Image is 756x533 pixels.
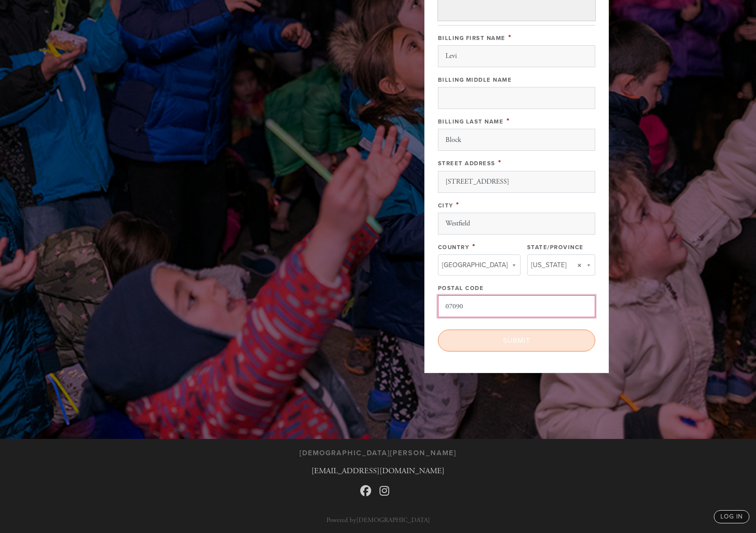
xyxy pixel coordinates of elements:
input: Submit [438,330,595,352]
span: This field is required. [506,116,510,126]
a: [DEMOGRAPHIC_DATA] [356,516,430,524]
label: Billing Last Name [438,118,504,125]
span: This field is required. [508,33,512,42]
a: [GEOGRAPHIC_DATA] [438,254,521,276]
a: log in [714,510,749,523]
a: [EMAIL_ADDRESS][DOMAIN_NAME] [311,466,445,476]
label: Country [438,244,470,251]
span: This field is required. [498,158,502,167]
span: This field is required. [456,200,459,210]
label: State/Province [527,244,584,251]
h3: [DEMOGRAPHIC_DATA][PERSON_NAME] [300,449,456,457]
span: [GEOGRAPHIC_DATA] [442,259,508,271]
label: Postal Code [438,285,484,292]
span: [US_STATE] [531,259,567,271]
label: City [438,202,453,209]
span: This field is required. [472,242,476,251]
a: [US_STATE] [527,254,595,276]
label: Billing Middle Name [438,76,512,83]
label: Billing First Name [438,35,506,42]
p: Powered by [326,517,430,523]
label: Street Address [438,160,496,167]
